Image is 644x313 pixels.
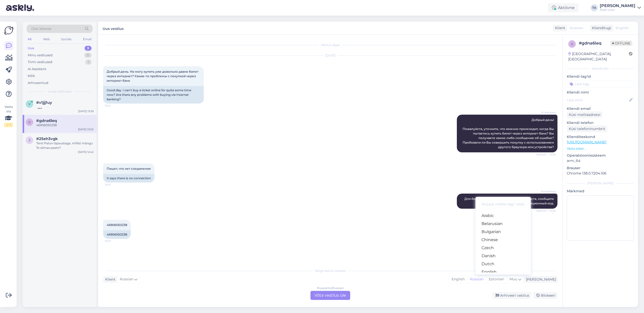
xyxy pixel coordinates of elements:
[317,286,344,290] div: Russian to Russian
[533,292,557,299] div: Blokeeri
[48,89,71,94] span: Uued vestlused
[567,134,634,140] p: Klienditeekond
[28,46,34,51] div: Uus
[475,260,531,268] a: Dutch
[78,109,94,113] div: [DATE] 13:39
[548,3,579,12] div: Aktiivne
[567,181,634,186] div: [PERSON_NAME]
[28,102,30,106] span: v
[600,4,641,12] a: [PERSON_NAME]Eesti Loto
[509,277,517,281] span: Muu
[570,25,583,31] span: Russian
[475,268,531,276] a: English
[553,25,565,31] div: Klient
[4,123,13,127] div: 2 / 3
[600,4,635,8] div: [PERSON_NAME]
[103,230,131,239] div: 46906050238
[567,106,634,111] p: Kliendi email
[610,40,632,46] span: Offline
[28,120,31,124] span: g
[536,153,556,156] span: Nähtud ✓ 13:02
[28,60,52,65] div: Tiimi vestlused
[567,97,628,103] input: Lisa nimi
[27,36,32,42] div: All
[105,104,124,108] span: 13:01
[310,291,350,300] div: Võta vestlus üle
[567,140,606,144] a: [URL][DOMAIN_NAME]
[590,25,611,31] div: Klienditugi
[29,138,30,142] span: 2
[103,174,154,183] div: It says there is no connection
[567,165,634,171] p: Brauser
[107,167,151,170] span: Пишет, что нет соединения
[28,73,35,78] div: Kõik
[103,269,557,273] div: Valige keel ja vastake
[475,220,531,228] a: Belarusian
[78,127,94,131] div: [DATE] 13:03
[567,74,634,79] p: Kliendi tag'id
[567,171,634,176] p: Chrome 138.0.7204.106
[28,80,48,85] div: Arhiveeritud
[60,36,72,42] div: Socials
[567,80,634,88] input: Lisa tag
[36,141,94,150] div: Tere! Palun täpsustage, millist mängu Te silmas peate?
[600,8,635,12] div: Eesti Loto
[567,66,634,71] div: Kliendi info
[475,228,531,236] a: Bulgarian
[103,86,204,104] div: Good day. I can't buy a ticket online for quite some time now? Are there any problems with buying...
[36,137,58,141] span: #25eh3vgk
[567,146,634,151] p: Vaata edasi ...
[567,125,607,132] div: Küsi telefoninumbrit
[571,42,573,46] span: g
[103,25,124,31] label: Uus vestlus
[579,40,610,46] div: # gdna6leq
[537,190,556,193] span: AI Assistent
[567,90,634,95] p: Kliendi nimi
[85,60,92,65] div: 1
[31,26,51,31] span: Otsi kliente
[567,153,634,158] p: Operatsioonisüsteem
[4,26,14,35] img: Askly Logo
[464,197,555,205] span: Для более детальной проверки, пожалуйста, сообщите нам Ваш личный идентификационный код.
[103,53,557,58] div: [DATE]
[28,67,46,72] div: AI Assistent
[486,276,507,283] div: Estonian
[479,200,527,208] input: Kirjuta, millist tag'i otsid
[567,111,602,118] div: Küsi meiliaadressi
[82,36,93,42] div: Email
[103,277,115,282] div: Klient
[85,46,92,51] div: 3
[467,276,486,283] div: Russian
[493,292,531,299] div: Arhiveeri vestlus
[36,118,57,123] span: #gdna6leq
[616,25,629,31] span: English
[78,150,94,154] div: [DATE] 12:42
[105,183,124,187] span: 13:02
[567,158,634,163] p: arm_64
[36,100,52,105] span: #v1jjj1uy
[567,189,634,194] p: Märkmed
[537,111,556,114] span: AI Assistent
[536,209,556,213] span: Nähtud ✓ 13:02
[84,53,92,58] div: 0
[475,244,531,252] a: Czech
[475,252,531,260] a: Danish
[475,236,531,244] a: Chinese
[107,70,199,82] span: Добрый день. Не могу купить уже довольно давно билет через интернет? Какие-то проблемы с покупкой...
[568,51,629,62] div: [GEOGRAPHIC_DATA], [GEOGRAPHIC_DATA]
[567,120,634,125] p: Kliendi telefon
[28,53,53,58] div: Minu vestlused
[591,4,598,11] div: TA
[449,276,467,283] div: English
[36,123,94,127] div: 46906050238
[107,223,127,227] span: 46906050238
[524,277,556,282] div: [PERSON_NAME]
[4,105,13,127] div: Vaata siia
[120,277,133,282] span: Russian
[463,118,555,149] span: Добрый день! Пожалуйста, уточните, что именно происходит, когда Вы пытаетесь купить билет через и...
[105,239,124,243] span: 13:03
[42,36,51,42] div: Web
[103,43,557,47] div: Vestlus algas
[475,212,531,220] a: Arabic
